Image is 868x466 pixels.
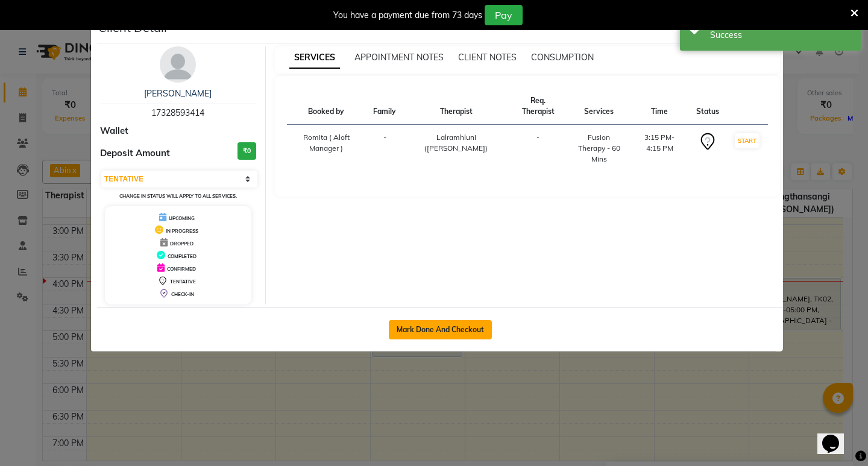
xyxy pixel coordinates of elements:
td: - [509,125,567,172]
td: Romita ( Aloft Manager ) [287,125,366,172]
td: 3:15 PM-4:15 PM [631,125,689,172]
th: Time [631,88,689,125]
span: Lalramhluni ([PERSON_NAME]) [424,133,488,153]
h3: ₹0 [237,142,256,160]
iframe: chat widget [817,418,856,454]
th: Family [366,88,403,125]
span: CLIENT NOTES [458,52,517,63]
a: [PERSON_NAME] [144,88,212,99]
button: START [735,133,759,148]
span: UPCOMING [169,215,195,221]
span: CHECK-IN [171,291,194,297]
span: IN PROGRESS [166,228,198,234]
span: SERVICES [289,47,340,69]
small: Change in status will apply to all services. [119,193,237,199]
div: Fusion Therapy - 60 Mins [574,132,623,165]
th: Therapist [403,88,509,125]
span: TENTATIVE [170,279,196,285]
button: Mark Done And Checkout [389,320,492,339]
div: Success [710,29,852,42]
td: - [366,125,403,172]
th: Req. Therapist [509,88,567,125]
span: DROPPED [170,241,193,247]
span: CONFIRMED [167,266,196,272]
span: CONSUMPTION [531,52,594,63]
button: Pay [485,5,523,25]
img: avatar [160,46,196,83]
span: Wallet [100,124,128,138]
div: You have a payment due from 73 days [333,9,482,22]
span: APPOINTMENT NOTES [354,52,444,63]
th: Booked by [287,88,366,125]
span: 17328593414 [151,107,204,118]
th: Status [689,88,726,125]
th: Services [567,88,631,125]
span: COMPLETED [168,253,197,259]
span: Deposit Amount [100,146,170,160]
